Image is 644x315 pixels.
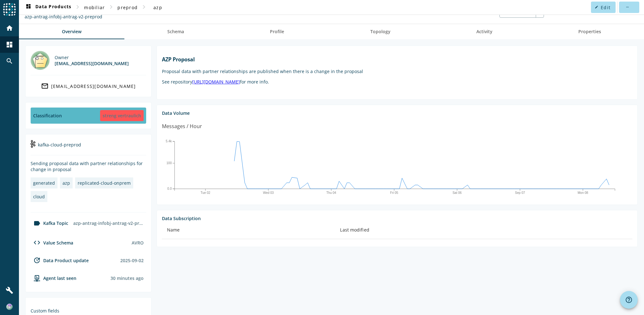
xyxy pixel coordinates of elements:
[166,161,172,165] text: 100
[162,68,632,74] p: Proposal data with partner relationships are published when there is a change in the proposal
[25,3,71,11] span: Data Products
[162,215,632,221] div: Data Subscription
[51,83,136,89] div: [EMAIL_ADDRESS][DOMAIN_NAME]
[162,110,632,116] div: Data Volume
[31,239,73,246] div: Value Schema
[33,113,62,119] div: Classification
[270,29,284,34] span: Profile
[452,191,462,195] text: Sat 06
[31,139,146,155] div: kafka-cloud-preprod
[31,160,146,172] div: Sending proposal data with partner relationships for change in proposal
[601,4,611,10] span: Edit
[22,2,74,13] button: Data Products
[31,80,146,92] a: [EMAIL_ADDRESS][DOMAIN_NAME]
[25,3,32,11] mat-icon: dashboard
[390,191,398,195] text: Fri 05
[33,180,55,186] div: generated
[25,14,102,20] div: Kafka Topic: azp-antrag-infobj-antrag-v2-preprod
[167,29,184,34] span: Schema
[31,308,146,314] div: Custom fields
[625,5,629,9] mat-icon: more_horiz
[6,304,13,310] img: dd4c25773d5076649505ce8875cdc3b8
[63,180,70,186] div: azp
[132,240,144,246] div: AVRO
[33,219,41,227] mat-icon: label
[326,191,337,195] text: Thu 04
[500,6,536,17] button: Watch
[625,296,633,304] mat-icon: help_outline
[200,191,210,195] text: Tue 02
[55,54,129,60] div: Owner
[263,191,274,195] text: Wed 03
[84,4,105,10] span: mobiliar
[162,56,632,63] h1: AZP Proposal
[591,2,616,13] button: Edit
[78,180,131,186] div: replicated-cloud-onprem
[148,2,168,13] button: azp
[41,82,49,90] mat-icon: mail_outline
[31,51,50,70] img: stargate@mobi.ch
[6,57,13,65] mat-icon: search
[81,2,107,13] button: mobiliar
[33,194,45,200] div: cloud
[31,140,35,148] img: kafka-cloud-preprod
[115,2,140,13] button: preprod
[100,110,144,121] div: streng vertraulich
[107,3,115,11] mat-icon: chevron_right
[110,275,144,281] div: Agents typically reports every 15min to 1h
[595,5,598,9] mat-icon: edit
[55,60,129,66] div: [EMAIL_ADDRESS][DOMAIN_NAME]
[71,218,146,229] div: azp-antrag-infobj-antrag-v2-preprod
[335,221,632,239] th: Last modified
[31,219,68,227] div: Kafka Topic
[162,122,202,130] div: Messages / Hour
[6,24,13,32] mat-icon: home
[3,3,16,16] img: spoud-logo.svg
[6,287,13,294] mat-icon: build
[31,274,76,282] div: agent-env-cloud-preprod
[166,139,172,143] text: 5.4k
[370,29,391,34] span: Topology
[515,191,525,195] text: Sep 07
[578,29,601,34] span: Properties
[33,239,41,246] mat-icon: code
[162,221,335,239] th: Name
[62,29,81,34] span: Overview
[578,191,588,195] text: Mon 08
[476,29,492,34] span: Activity
[153,4,162,10] span: azp
[33,256,41,264] mat-icon: update
[120,257,144,263] div: 2025-09-02
[140,3,148,11] mat-icon: chevron_right
[192,79,240,85] a: [URL][DOMAIN_NAME]
[117,4,138,10] span: preprod
[6,41,13,48] mat-icon: dashboard
[167,187,172,190] text: 0.0
[74,3,81,11] mat-icon: chevron_right
[162,79,632,85] p: See repository for more info.
[31,256,89,264] div: Data Product update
